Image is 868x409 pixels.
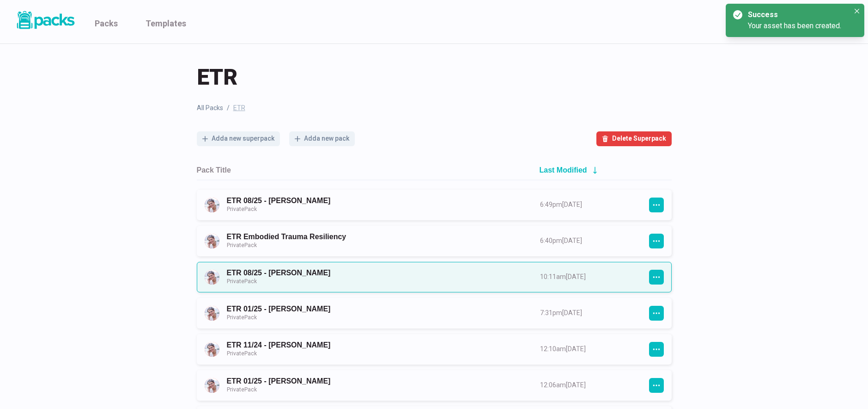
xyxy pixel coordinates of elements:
img: Packs logo [14,9,76,31]
button: Close [851,6,862,17]
button: Adda new superpack [197,131,280,146]
span: / [227,103,230,113]
h2: Pack Title [197,166,231,174]
h2: Last Modified [540,166,587,174]
nav: breadcrumb [197,103,672,113]
a: Packs logo [14,9,76,34]
a: All Packs [197,103,223,113]
button: Adda new pack [289,131,355,146]
span: ETR [197,62,237,92]
span: ETR [233,103,245,113]
div: Success [748,9,846,20]
div: Your asset has been created. [748,20,850,31]
button: Delete Superpack [596,131,672,146]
